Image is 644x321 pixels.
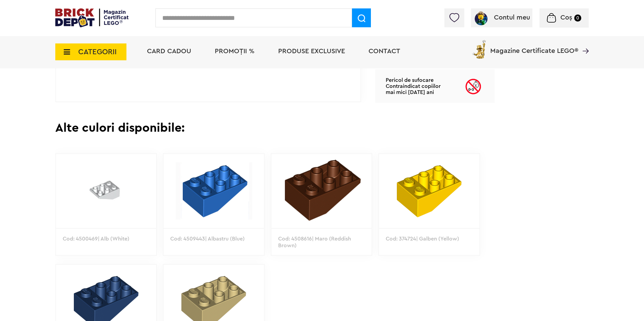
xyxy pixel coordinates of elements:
[560,14,572,21] span: Coș
[578,39,589,45] a: Magazine Certificate LEGO®
[271,228,372,269] p: Cod: 4508616| Maro (Reddish Brown)
[379,228,479,269] p: Cod: 374724| Galben (Yellow)
[55,122,589,135] h1: Alte culori disponibile:
[56,228,156,269] p: Cod: 4500469| Alb (White)
[78,48,117,56] span: CATEGORII
[490,39,578,54] span: Magazine Certificate LEGO®
[474,14,530,21] a: Contul meu
[379,154,479,228] img: 374724.jpg
[464,69,482,103] img: Age limit
[494,14,530,21] span: Contul meu
[271,154,372,228] img: 4508616.jpg
[369,48,400,55] a: Contact
[574,14,581,22] small: 0
[164,228,264,269] p: Cod: 4509443| Albastru (Blue)
[375,69,464,103] p: Pericol de sufocare Contraindicat copiilor mai mici [DATE] ani
[147,48,191,55] a: Card Cadou
[164,154,264,228] img: 4509443.jpg
[56,154,156,228] img: 4500469_5285.jpg
[215,48,255,55] a: PROMOȚII %
[278,48,345,55] a: Produse exclusive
